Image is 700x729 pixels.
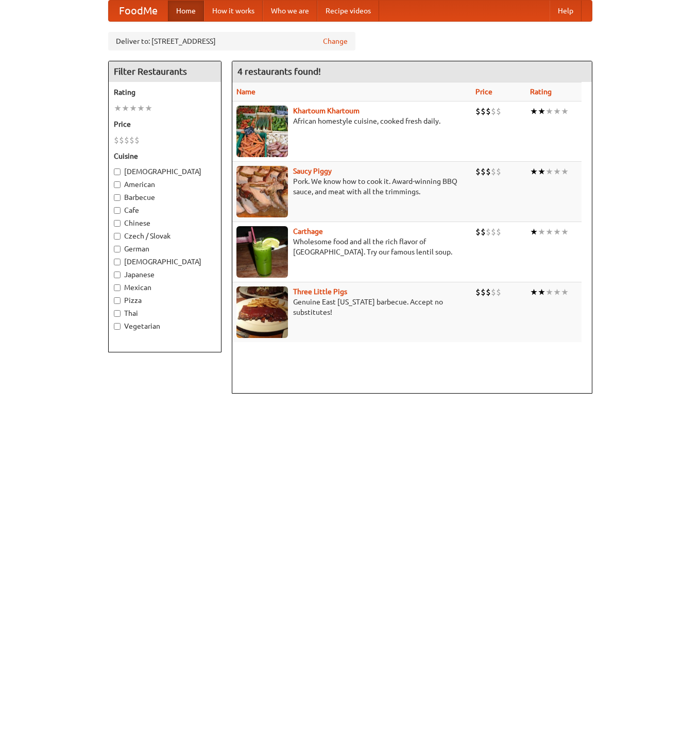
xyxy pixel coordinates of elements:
[137,103,145,114] li: ★
[109,61,221,82] h4: Filter Restaurants
[119,134,124,146] li: $
[124,134,129,146] li: $
[553,166,561,177] li: ★
[114,168,121,175] input: [DEMOGRAPHIC_DATA]
[486,286,491,298] li: $
[236,166,288,217] img: saucy.jpg
[114,269,216,280] label: Japanese
[293,227,323,235] a: Carthage
[168,1,204,21] a: Home
[114,233,121,240] input: Czech / Slovak
[129,134,134,146] li: $
[114,87,216,97] h5: Rating
[236,286,288,338] img: littlepigs.jpg
[114,308,216,318] label: Thai
[114,272,121,278] input: Japanese
[236,297,467,317] p: Genuine East [US_STATE] barbecue. Accept no substitutes!
[204,1,263,21] a: How it works
[145,103,152,114] li: ★
[236,106,288,157] img: khartoum.jpg
[114,321,216,331] label: Vegetarian
[538,286,545,298] li: ★
[134,134,140,146] li: $
[530,166,538,177] li: ★
[236,236,467,257] p: Wholesome food and all the rich flavor of [GEOGRAPHIC_DATA]. Try our famous lentil soup.
[114,220,121,227] input: Chinese
[114,244,216,254] label: German
[475,166,481,177] li: $
[114,297,121,304] input: Pizza
[114,284,121,291] input: Mexican
[109,1,168,21] a: FoodMe
[545,286,553,298] li: ★
[561,106,569,117] li: ★
[122,103,129,114] li: ★
[293,107,360,115] a: Khartoum Khartoum
[475,286,481,298] li: $
[486,166,491,177] li: $
[481,166,486,177] li: $
[114,179,216,190] label: American
[481,286,486,298] li: $
[530,106,538,117] li: ★
[114,310,121,317] input: Thai
[236,226,288,278] img: carthage.jpg
[561,286,569,298] li: ★
[114,119,216,129] h5: Price
[553,286,561,298] li: ★
[491,286,496,298] li: $
[530,286,538,298] li: ★
[114,192,216,202] label: Barbecue
[114,259,121,265] input: [DEMOGRAPHIC_DATA]
[114,282,216,293] label: Mexican
[293,287,347,296] a: Three Little Pigs
[236,176,467,197] p: Pork. We know how to cook it. Award-winning BBQ sauce, and meat with all the trimmings.
[108,32,355,50] div: Deliver to: [STREET_ADDRESS]
[486,226,491,238] li: $
[496,286,501,298] li: $
[481,106,486,117] li: $
[475,226,481,238] li: $
[263,1,317,21] a: Who we are
[114,207,121,214] input: Cafe
[561,226,569,238] li: ★
[496,106,501,117] li: $
[114,194,121,201] input: Barbecue
[545,226,553,238] li: ★
[538,226,545,238] li: ★
[114,181,121,188] input: American
[114,103,122,114] li: ★
[475,88,492,96] a: Price
[538,106,545,117] li: ★
[496,226,501,238] li: $
[538,166,545,177] li: ★
[475,106,481,117] li: $
[545,166,553,177] li: ★
[114,246,121,252] input: German
[236,88,255,96] a: Name
[114,323,121,330] input: Vegetarian
[491,226,496,238] li: $
[317,1,379,21] a: Recipe videos
[545,106,553,117] li: ★
[553,106,561,117] li: ★
[550,1,582,21] a: Help
[237,66,321,76] ng-pluralize: 4 restaurants found!
[114,218,216,228] label: Chinese
[114,134,119,146] li: $
[293,167,332,175] a: Saucy Piggy
[486,106,491,117] li: $
[491,106,496,117] li: $
[491,166,496,177] li: $
[561,166,569,177] li: ★
[236,116,467,126] p: African homestyle cuisine, cooked fresh daily.
[530,88,552,96] a: Rating
[114,295,216,306] label: Pizza
[114,151,216,161] h5: Cuisine
[114,257,216,267] label: [DEMOGRAPHIC_DATA]
[553,226,561,238] li: ★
